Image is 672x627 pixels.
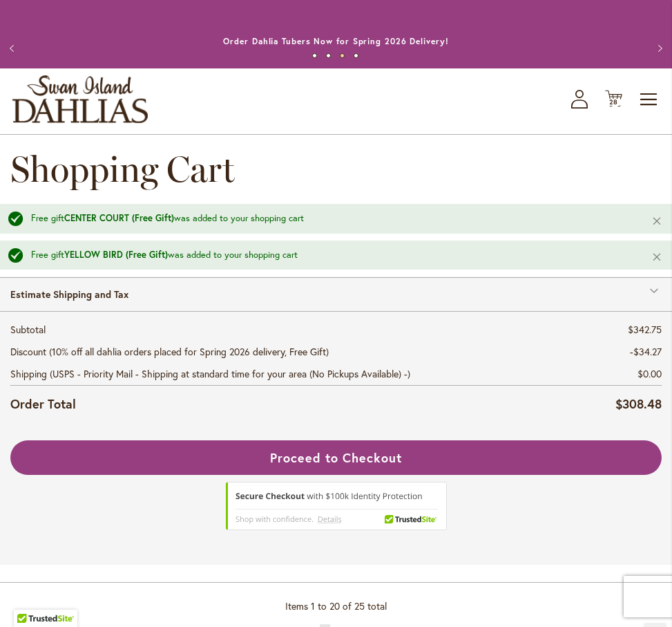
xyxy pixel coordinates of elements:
[10,440,662,475] button: Proceed to Checkout
[10,393,76,413] strong: Order Total
[326,53,331,58] button: 2 of 4
[64,249,168,261] strong: YELLOW BIRD (Free Gift)
[637,367,662,380] span: $0.00
[226,482,447,530] div: TrustedSite Certified
[64,212,174,224] strong: CENTER COURT (Free Gift)
[223,36,448,46] a: Order Dahlia Tubers Now for Spring 2026 Delivery!
[10,345,329,358] span: Discount (10% off all dahlia orders placed for Spring 2026 delivery, Free Gift)
[10,367,47,380] span: Shipping
[609,97,619,106] span: 28
[615,395,662,412] span: $308.48
[10,147,235,191] span: Shopping Cart
[10,319,594,341] th: Subtotal
[644,35,672,62] button: Next
[312,53,317,58] button: 1 of 4
[10,288,128,301] strong: Estimate Shipping and Tax
[12,75,148,123] a: store logo
[605,90,622,109] button: 28
[270,449,401,466] span: Proceed to Checkout
[10,578,49,617] iframe: Launch Accessibility Center
[354,53,358,58] button: 4 of 4
[31,212,631,225] div: Free gift was added to your shopping cart
[50,367,410,380] span: (USPS - Priority Mail - Shipping at standard time for your area (No Pickups Available) -)
[628,323,662,336] span: $342.75
[340,53,345,58] button: 3 of 4
[285,599,387,612] span: Items 1 to 20 of 25 total
[31,249,631,262] div: Free gift was added to your shopping cart
[630,345,662,358] span: -$34.27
